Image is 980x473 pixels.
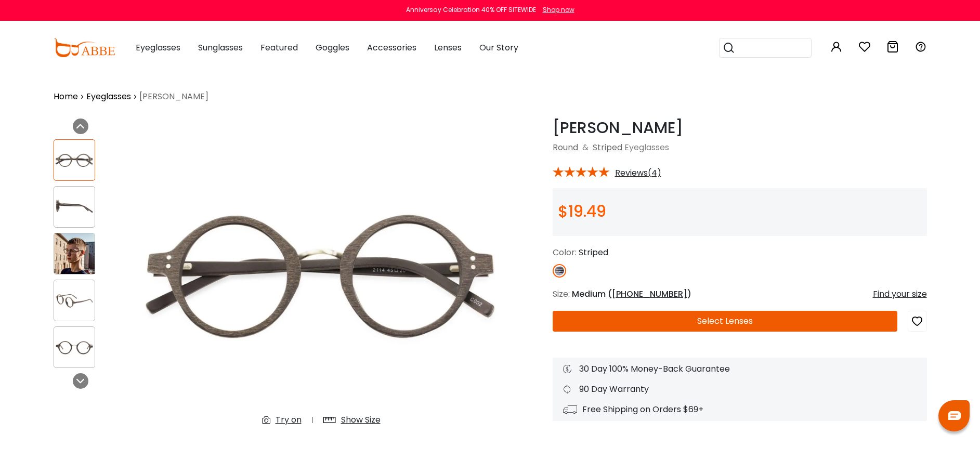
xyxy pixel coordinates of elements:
[563,383,917,396] div: 90 Day Warranty
[54,233,95,274] img: Piggott Striped Acetate Eyeglasses , SpringHinges , UniversalBridgeFit Frames from ABBE Glasses
[54,337,95,358] img: Piggott Striped Acetate Eyeglasses , SpringHinges , UniversalBridgeFit Frames from ABBE Glasses
[260,42,298,54] span: Featured
[624,141,669,153] span: Eyeglasses
[276,414,302,426] div: Try on
[572,288,691,300] span: Medium ( )
[54,90,78,103] a: Home
[54,197,95,217] img: Piggott Striped Acetate Eyeglasses , SpringHinges , UniversalBridgeFit Frames from ABBE Glasses
[54,38,115,57] img: abbeglasses.com
[553,246,577,258] span: Color:
[139,90,208,103] span: [PERSON_NAME]
[553,119,927,137] h1: [PERSON_NAME]
[434,42,462,54] span: Lenses
[553,288,570,300] span: Size:
[406,5,536,15] div: Anniversay Celebration 40% OFF SITEWIDE
[341,414,381,426] div: Show Size
[538,5,574,14] a: Shop now
[948,411,961,420] img: chat
[86,90,131,103] a: Eyeglasses
[54,150,95,170] img: Piggott Striped Acetate Eyeglasses , SpringHinges , UniversalBridgeFit Frames from ABBE Glasses
[612,288,687,300] span: [PHONE_NUMBER]
[553,311,897,332] button: Select Lenses
[563,403,917,416] div: Free Shipping on Orders $69+
[593,141,622,153] a: Striped
[579,246,608,258] span: Striped
[563,363,917,375] div: 30 Day 100% Money-Back Guarantee
[54,291,95,311] img: Piggott Striped Acetate Eyeglasses , SpringHinges , UniversalBridgeFit Frames from ABBE Glasses
[136,42,180,54] span: Eyeglasses
[316,42,349,54] span: Goggles
[873,288,927,300] div: Find your size
[615,168,661,178] span: Reviews(4)
[132,119,511,435] img: Piggott Striped Acetate Eyeglasses , SpringHinges , UniversalBridgeFit Frames from ABBE Glasses
[367,42,416,54] span: Accessories
[553,141,578,153] a: Round
[558,200,606,222] span: $19.49
[198,42,243,54] span: Sunglasses
[543,5,574,15] div: Shop now
[580,141,591,153] span: &
[479,42,518,54] span: Our Story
